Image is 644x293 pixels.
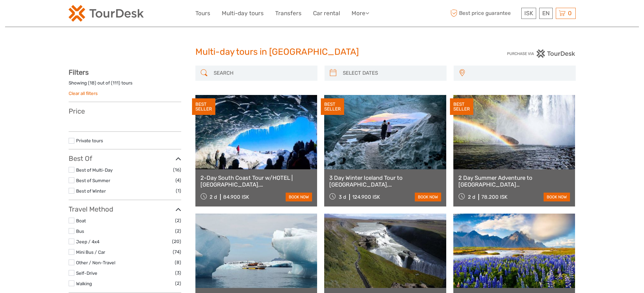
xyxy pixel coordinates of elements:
span: ISK [524,10,533,17]
a: Clear all filters [69,91,98,96]
a: book now [544,193,570,201]
span: (1) [176,187,181,195]
span: (4) [175,176,181,184]
img: PurchaseViaTourDesk.png [507,49,575,58]
span: 2 d [468,194,475,200]
div: 78.200 ISK [481,194,507,200]
input: SELECT DATES [340,67,443,79]
a: Best of Winter [76,188,106,194]
span: (16) [173,166,181,174]
img: 120-15d4194f-c635-41b9-a512-a3cb382bfb57_logo_small.png [69,5,144,22]
a: Private tours [76,138,103,143]
h1: Multi-day tours in [GEOGRAPHIC_DATA] [195,47,449,57]
div: Showing ( ) out of ( ) tours [69,80,181,90]
span: (3) [175,269,181,277]
a: Other / Non-Travel [76,260,115,265]
a: Best of Summer [76,178,110,183]
span: (2) [175,217,181,224]
div: BEST SELLER [192,98,215,115]
a: 2 Day Summer Adventure to [GEOGRAPHIC_DATA] [GEOGRAPHIC_DATA], Glacier Hiking, [GEOGRAPHIC_DATA],... [458,174,570,188]
div: EN [539,8,553,19]
a: Tours [195,8,210,18]
a: 3 Day Winter Iceland Tour to [GEOGRAPHIC_DATA], [GEOGRAPHIC_DATA], [GEOGRAPHIC_DATA] and [GEOGRAP... [329,174,441,188]
a: Bus [76,228,84,234]
span: (20) [172,238,181,245]
span: (74) [173,248,181,256]
span: (8) [175,259,181,266]
div: 84.900 ISK [223,194,249,200]
span: 3 d [339,194,346,200]
input: SEARCH [211,67,314,79]
h3: Best Of [69,154,181,163]
a: Car rental [313,8,340,18]
a: Walking [76,281,92,286]
div: BEST SELLER [450,98,473,115]
div: BEST SELLER [321,98,344,115]
a: Boat [76,218,86,223]
a: More [352,8,369,18]
span: Best price guarantee [449,8,520,19]
a: Best of Multi-Day [76,167,113,173]
span: (2) [175,279,181,287]
a: Jeep / 4x4 [76,239,99,244]
div: 124.900 ISK [352,194,380,200]
a: book now [415,193,441,201]
label: 111 [113,80,119,86]
span: 2 d [210,194,217,200]
h3: Travel Method [69,205,181,213]
label: 18 [90,80,95,86]
h3: Price [69,107,181,115]
strong: Filters [69,68,89,76]
a: Transfers [275,8,302,18]
a: Self-Drive [76,270,97,276]
a: 2-Day South Coast Tour w/HOTEL | [GEOGRAPHIC_DATA], [GEOGRAPHIC_DATA], [GEOGRAPHIC_DATA] & Waterf... [200,174,312,188]
span: (2) [175,227,181,235]
a: book now [286,193,312,201]
span: 0 [567,10,573,17]
a: Multi-day tours [222,8,264,18]
a: Mini Bus / Car [76,249,105,255]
